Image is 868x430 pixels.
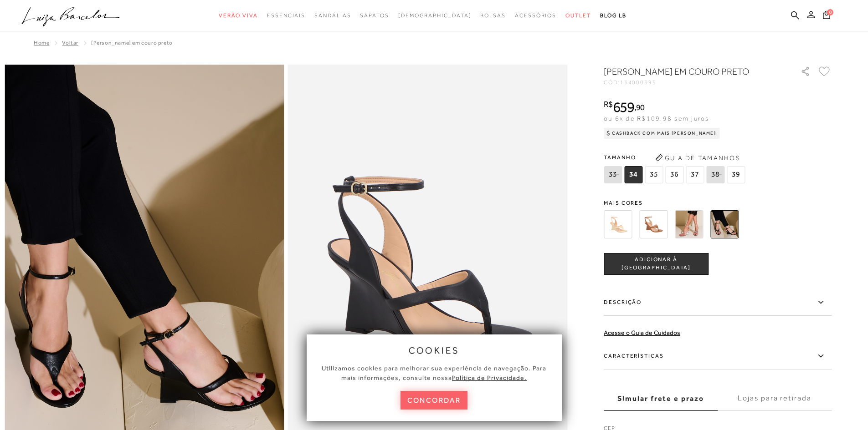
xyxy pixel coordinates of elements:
[322,364,546,381] span: Utilizamos cookies para melhorar sua experiência de navegação. Para mais informações, consulte nossa
[480,7,506,24] a: noSubCategoriesText
[91,40,173,46] span: [PERSON_NAME] EM COURO PRETO
[665,166,683,183] span: 36
[675,210,703,238] img: SANDÁLIA ANABELA DE DEDO EM COURO PRATA
[604,100,613,108] i: R$
[267,7,305,24] a: noSubCategoriesText
[401,391,468,410] button: concordar
[710,210,739,238] img: SANDÁLIA ANABELA DE DEDO EM COURO PRETO
[604,343,832,369] label: Características
[639,210,668,238] img: SANDÁLIA ANABELA DE DEDO EM COURO CARAMELO
[604,80,786,85] div: CÓD:
[634,103,645,111] i: ,
[565,7,591,24] a: noSubCategoriesText
[62,40,78,46] a: Voltar
[727,166,745,183] span: 39
[636,102,645,112] span: 90
[219,7,258,24] a: noSubCategoriesText
[652,151,743,165] button: Guia de Tamanhos
[452,374,527,381] a: Política de Privacidade.
[565,12,591,19] span: Outlet
[480,12,506,19] span: Bolsas
[604,65,775,78] h1: [PERSON_NAME] EM COURO PRETO
[398,12,472,19] span: [DEMOGRAPHIC_DATA]
[604,253,709,275] button: ADICIONAR À [GEOGRAPHIC_DATA]
[360,7,389,24] a: noSubCategoriesText
[604,115,709,122] span: ou 6x de R$109,98 sem juros
[314,12,351,19] span: Sandálias
[34,40,49,46] a: Home
[604,386,718,411] label: Simular frete e prazo
[604,128,720,139] div: Cashback com Mais [PERSON_NAME]
[360,12,389,19] span: Sapatos
[645,166,663,183] span: 35
[409,345,460,355] span: cookies
[718,386,832,411] label: Lojas para retirada
[706,166,724,183] span: 38
[314,7,351,24] a: noSubCategoriesText
[604,329,680,336] a: Acesse o Guia de Cuidados
[604,151,747,164] span: Tamanho
[686,166,704,183] span: 37
[515,7,556,24] a: noSubCategoriesText
[604,210,632,238] img: SANDÁLIA ANABELA DE DEDO EM COURO BAUNILHA
[604,289,832,316] label: Descrição
[624,166,642,183] span: 34
[613,99,634,115] span: 659
[604,200,832,206] span: Mais cores
[604,256,708,272] span: ADICIONAR À [GEOGRAPHIC_DATA]
[219,12,258,19] span: Verão Viva
[604,166,622,183] span: 33
[827,9,833,15] span: 0
[267,12,305,19] span: Essenciais
[600,12,627,19] span: BLOG LB
[600,7,627,24] a: BLOG LB
[398,7,472,24] a: noSubCategoriesText
[515,12,556,19] span: Acessórios
[820,10,833,22] button: 0
[620,79,657,86] span: 134000395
